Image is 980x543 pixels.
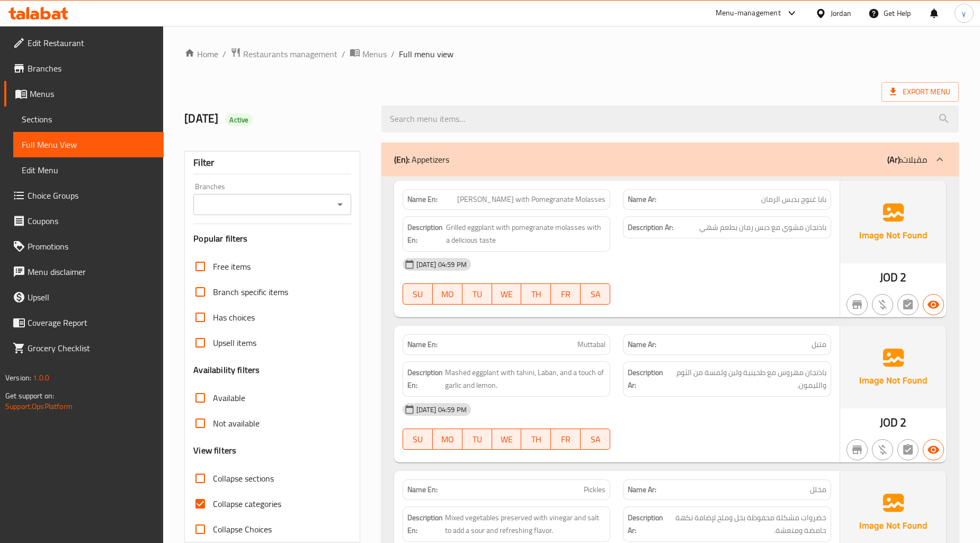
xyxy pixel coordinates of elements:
[213,286,288,298] span: Branch specific items
[872,294,893,315] button: Purchased item
[4,234,164,259] a: Promotions
[243,48,337,60] span: Restaurants management
[193,444,236,457] h3: View filters
[28,342,155,354] span: Grocery Checklist
[5,389,54,403] span: Get support on:
[551,283,581,305] button: FR
[551,429,581,450] button: FR
[462,283,492,305] button: TU
[840,326,946,408] img: Ae5nvW7+0k+MAAAAAElFTkSuQmCC
[342,48,345,60] li: /
[30,87,155,100] span: Menus
[887,153,927,166] p: مقبلات
[222,48,226,60] li: /
[585,432,606,447] span: SA
[394,152,409,167] b: (En):
[407,432,429,447] span: SU
[962,7,966,19] span: y
[28,265,155,278] span: Menu disclaimer
[445,366,605,392] span: Mashed eggplant with tahini, Laban, and a touch of garlic and lemon.
[213,336,256,349] span: Upsell items
[213,472,274,485] span: Collapse sections
[28,291,155,304] span: Upsell
[28,37,155,49] span: Edit Restaurant
[812,339,826,350] span: متبل
[433,283,462,305] button: MO
[13,132,164,157] a: Full Menu View
[407,287,429,302] span: SU
[437,432,458,447] span: MO
[525,432,547,447] span: TH
[467,287,488,302] span: TU
[923,294,944,315] button: Available
[4,310,164,335] a: Coverage Report
[445,511,606,537] span: Mixed vegetables preserved with vinegar and salt to add a sour and refreshing flavor.
[887,152,902,167] b: (Ar):
[407,511,443,537] strong: Description En:
[521,283,551,305] button: TH
[4,208,164,234] a: Coupons
[407,484,438,495] strong: Name En:
[555,287,576,302] span: FR
[28,189,155,202] span: Choice Groups
[213,260,251,273] span: Free items
[4,284,164,310] a: Upsell
[628,339,656,350] strong: Name Ar:
[810,484,826,495] span: مخلل
[33,371,49,385] span: 1.0.0
[628,484,656,495] strong: Name Ar:
[900,412,906,433] span: 2
[193,233,351,245] h3: Popular filters
[4,81,164,106] a: Menus
[699,221,826,234] span: باذنجان مشوي مع دبس رمان بطعم شهي
[403,283,433,305] button: SU
[923,439,944,460] button: Available
[4,259,164,284] a: Menu disclaimer
[5,399,73,413] a: Support.OpsPlatform
[28,316,155,329] span: Coverage Report
[897,294,919,315] button: Not has choices
[492,429,522,450] button: WE
[716,7,781,20] div: Menu-management
[462,429,492,450] button: TU
[333,197,348,212] button: Open
[225,113,253,126] div: Active
[492,283,522,305] button: WE
[872,439,893,460] button: Purchased item
[4,30,164,56] a: Edit Restaurant
[890,85,950,99] span: Export Menu
[831,7,851,19] div: Jordan
[555,432,576,447] span: FR
[213,311,255,324] span: Has choices
[900,267,906,288] span: 2
[184,48,218,60] a: Home
[394,153,449,166] p: Appetizers
[412,260,471,270] span: [DATE] 04:59 PM
[881,82,959,102] span: Export Menu
[213,497,281,510] span: Collapse categories
[585,287,606,302] span: SA
[22,138,155,151] span: Full Menu View
[362,48,387,60] span: Menus
[666,511,826,537] span: خضروات مشكلة محفوظة بخل وملح لإضافة نكهة حامضة ومنعشة.
[521,429,551,450] button: TH
[213,391,245,404] span: Available
[4,183,164,208] a: Choice Groups
[13,106,164,132] a: Sections
[407,221,444,247] strong: Description En:
[407,366,443,392] strong: Description En:
[184,111,368,127] h2: [DATE]
[28,62,155,75] span: Branches
[467,432,488,447] span: TU
[381,143,959,176] div: (En): Appetizers(Ar):مقبلات
[184,47,959,61] nav: breadcrumb
[584,484,605,495] span: Pickles
[496,432,518,447] span: WE
[381,105,959,132] input: search
[28,240,155,253] span: Promotions
[225,115,253,125] span: Active
[847,439,868,460] button: Not branch specific item
[628,221,673,234] strong: Description Ar:
[457,194,605,205] span: [PERSON_NAME] with Pomegranate Molasses
[28,215,155,227] span: Coupons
